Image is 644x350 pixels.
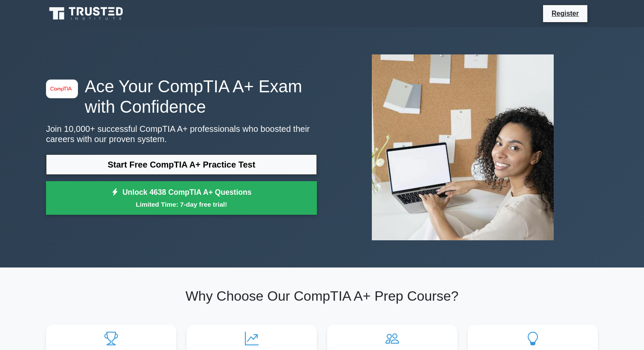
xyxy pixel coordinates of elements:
small: Limited Time: 7-day free trial! [57,199,306,209]
p: Join 10,000+ successful CompTIA A+ professionals who boosted their careers with our proven system. [46,124,317,144]
h1: Ace Your CompTIA A+ Exam with Confidence [46,76,317,117]
a: Register [546,8,584,19]
a: Unlock 4638 CompTIA A+ QuestionsLimited Time: 7-day free trial! [46,181,317,215]
a: Start Free CompTIA A+ Practice Test [46,154,317,175]
h2: Why Choose Our CompTIA A+ Prep Course? [46,288,598,304]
